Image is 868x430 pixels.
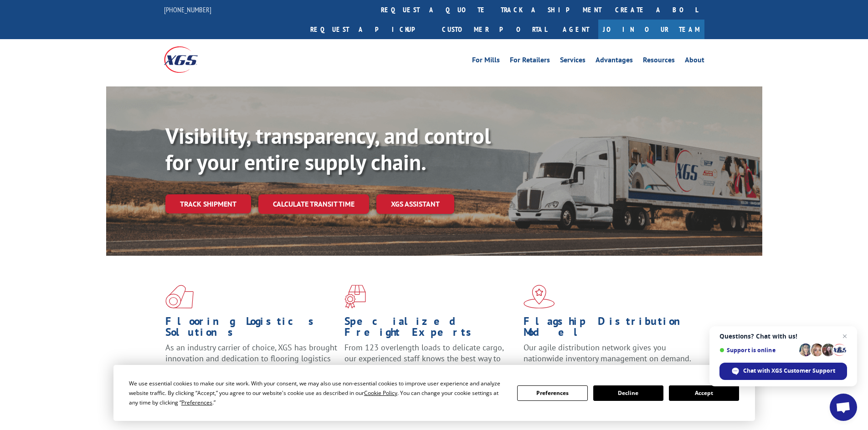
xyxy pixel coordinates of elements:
span: Chat with XGS Customer Support [743,367,835,375]
b: Visibility, transparency, and control for your entire supply chain. [165,121,491,176]
a: Resources [643,56,675,66]
a: Request a pickup [303,20,435,39]
div: We use essential cookies to make our site work. With your consent, we may also use non-essential ... [129,379,506,407]
div: Cookie Consent Prompt [113,365,755,421]
span: Close chat [839,331,850,342]
a: Agent [554,20,598,39]
button: Accept [669,385,739,401]
a: Customer Portal [435,20,554,39]
span: Cookie Policy [364,389,397,397]
a: Calculate transit time [258,194,369,214]
h1: Flooring Logistics Solutions [165,316,338,342]
button: Decline [593,385,663,401]
span: Preferences [181,399,212,406]
a: For Mills [472,56,500,66]
a: About [685,56,704,66]
a: [PHONE_NUMBER] [164,5,211,14]
span: As an industry carrier of choice, XGS has brought innovation and dedication to flooring logistics... [165,342,337,374]
span: Questions? Chat with us! [719,333,847,340]
a: XGS ASSISTANT [376,194,454,214]
span: Our agile distribution network gives you nationwide inventory management on demand. [524,342,691,364]
div: Open chat [830,394,857,421]
a: Join Our Team [598,20,704,39]
a: Services [560,56,586,66]
a: For Retailers [510,56,550,66]
a: Track shipment [165,194,251,213]
button: Preferences [517,385,587,401]
p: From 123 overlength loads to delicate cargo, our experienced staff knows the best way to move you... [344,342,517,383]
a: Advantages [596,56,633,66]
h1: Specialized Freight Experts [344,316,517,342]
img: xgs-icon-flagship-distribution-model-red [524,285,555,309]
img: xgs-icon-total-supply-chain-intelligence-red [165,285,194,309]
span: Support is online [719,347,796,354]
div: Chat with XGS Customer Support [719,363,847,380]
h1: Flagship Distribution Model [524,316,696,342]
img: xgs-icon-focused-on-flooring-red [344,285,366,309]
